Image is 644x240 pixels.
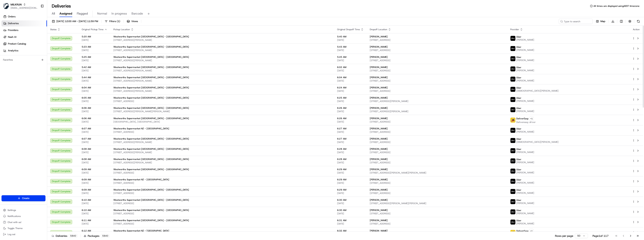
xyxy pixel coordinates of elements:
[113,171,331,174] span: [STREET_ADDRESS]
[82,192,107,195] span: [DATE]
[113,198,189,201] span: Woolworths Supermarket [GEOGRAPHIC_DATA] - [GEOGRAPHIC_DATA]
[113,120,331,123] span: [GEOGRAPHIC_DATA], [GEOGRAPHIC_DATA]
[82,219,107,222] span: 6:11 AM
[113,202,331,205] span: [STREET_ADDRESS]
[8,29,18,32] span: Providers
[337,222,364,225] span: [DATE]
[593,234,609,238] div: Page 1 of 117
[516,96,521,100] span: Uber
[82,151,107,154] span: [DATE]
[52,11,55,16] span: All
[113,90,331,93] span: [STREET_ADDRESS][PERSON_NAME]
[82,168,107,171] span: 6:09 AM
[8,15,15,18] span: Orders
[82,181,107,184] span: [DATE]
[510,66,515,71] img: uber-new-logo.jpeg
[370,86,388,89] span: [PERSON_NAME]
[82,49,107,52] span: [DATE]
[516,212,534,215] span: [PERSON_NAME]
[370,35,388,38] span: [PERSON_NAME]
[113,229,169,232] span: Woolworths Supermarket NZ - [GEOGRAPHIC_DATA]
[2,2,39,11] button: MILKRUNMILKRUN[EMAIL_ADDRESS][DOMAIN_NAME]
[82,100,107,103] span: [DATE]
[529,229,534,233] button: +1
[2,226,45,231] button: Toggle Theme
[516,222,534,225] span: [PERSON_NAME]
[516,56,521,59] span: Uber
[113,106,189,110] span: Woolworths Supermarket [GEOGRAPHIC_DATA] - [GEOGRAPHIC_DATA]
[337,209,364,212] span: 6:30 AM
[370,106,388,110] span: [PERSON_NAME]
[84,234,110,238] div: Packages
[510,169,515,174] img: uber-new-logo.jpeg
[2,195,45,201] button: Create
[516,202,534,205] span: [PERSON_NAME]
[113,222,331,225] span: [STREET_ADDRESS]
[11,6,38,9] span: [EMAIL_ADDRESS][DOMAIN_NAME]
[103,19,122,24] button: Filters(1)
[82,39,107,42] span: [DATE]
[516,148,521,151] span: Uber
[82,59,107,62] span: [DATE]
[370,79,504,82] span: [STREET_ADDRESS]
[11,3,22,6] button: MILKRUN
[516,69,534,72] span: [PERSON_NAME]
[337,137,364,140] span: 6:27 AM
[516,79,534,82] span: [PERSON_NAME]
[510,56,515,61] img: uber-new-logo.jpeg
[555,234,573,238] p: Rows per page
[337,130,364,134] span: [DATE]
[370,209,388,212] span: [PERSON_NAME]
[113,168,189,171] span: Woolworths Supermarket [GEOGRAPHIC_DATA] - [GEOGRAPHIC_DATA]
[370,66,388,69] span: [PERSON_NAME]
[516,171,534,174] span: [PERSON_NAME]
[516,89,559,92] span: [DEMOGRAPHIC_DATA][PERSON_NAME]
[370,147,388,150] span: [PERSON_NAME]
[82,141,107,144] span: [DATE]
[370,212,504,215] span: [STREET_ADDRESS]
[337,28,360,31] span: Original Dropoff Time
[370,168,388,171] span: [PERSON_NAME]
[2,20,47,26] a: Deliveries
[337,76,364,79] span: 6:04 AM
[529,117,534,121] button: +1
[82,79,107,82] span: [DATE]
[370,90,504,93] span: [STREET_ADDRESS]
[82,28,104,31] span: Original Pickup Time
[337,79,364,82] span: [DATE]
[2,57,45,63] div: Favorites
[370,219,388,222] span: [PERSON_NAME]
[337,151,364,154] span: [DATE]
[82,161,107,164] span: [DATE]
[370,198,388,201] span: [PERSON_NAME]
[516,161,534,164] span: [PERSON_NAME]
[113,96,189,99] span: Woolworths Supermarket [GEOGRAPHIC_DATA] - [GEOGRAPHIC_DATA]
[8,209,16,212] span: Settings
[370,117,388,120] span: [PERSON_NAME]
[370,141,504,144] span: [STREET_ADDRESS]
[370,49,504,52] span: [STREET_ADDRESS]
[77,11,88,16] span: Flagged
[82,96,107,99] span: 6:05 AM
[370,151,504,154] span: [STREET_ADDRESS]
[516,191,534,194] span: [PERSON_NAME]
[337,110,364,113] span: [DATE]
[113,158,189,161] span: Woolworths Supermarket [GEOGRAPHIC_DATA] - [GEOGRAPHIC_DATA]
[516,110,534,113] span: [PERSON_NAME]
[516,137,521,140] span: Uber
[516,178,521,181] span: Uber
[82,90,107,93] span: [DATE]
[516,100,534,103] span: [PERSON_NAME]
[337,86,364,89] span: 6:24 AM
[82,69,107,72] span: [DATE]
[510,46,515,51] img: uber-new-logo.jpeg
[516,199,521,202] span: Uber
[82,106,107,110] span: 6:06 AM
[82,35,107,38] span: 5:20 AM
[510,220,515,225] img: uber-new-logo.jpeg
[337,158,364,161] span: 6:28 AM
[516,49,534,52] span: [PERSON_NAME]
[59,11,72,16] span: Assigned
[594,19,607,24] button: Map
[516,35,521,38] span: Uber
